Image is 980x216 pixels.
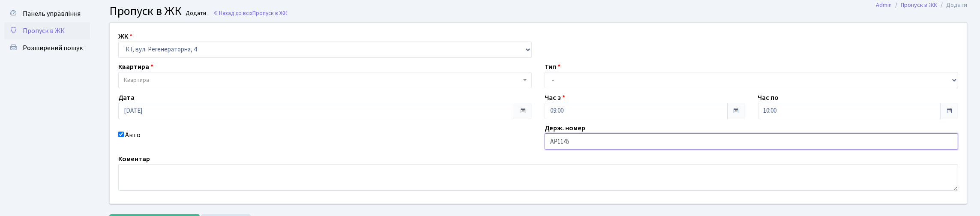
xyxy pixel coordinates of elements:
[213,9,288,17] a: Назад до всіхПропуск в ЖК
[118,93,135,103] label: Дата
[545,62,560,72] label: Тип
[125,130,141,140] label: Авто
[758,93,779,103] label: Час по
[118,62,153,72] label: Квартира
[545,133,958,150] input: АА1234АА
[901,0,937,9] a: Пропуск в ЖК
[937,0,967,10] li: Додати
[23,43,83,53] span: Розширений пошук
[876,0,892,9] a: Admin
[4,5,90,22] a: Панель управління
[109,3,182,20] span: Пропуск в ЖК
[545,93,565,103] label: Час з
[124,76,149,84] span: Квартира
[252,9,288,17] span: Пропуск в ЖК
[23,26,65,36] span: Пропуск в ЖК
[118,31,132,42] label: ЖК
[545,123,585,133] label: Держ. номер
[184,10,209,17] small: Додати .
[4,22,90,39] a: Пропуск в ЖК
[118,154,150,164] label: Коментар
[23,9,81,18] span: Панель управління
[4,39,90,57] a: Розширений пошук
